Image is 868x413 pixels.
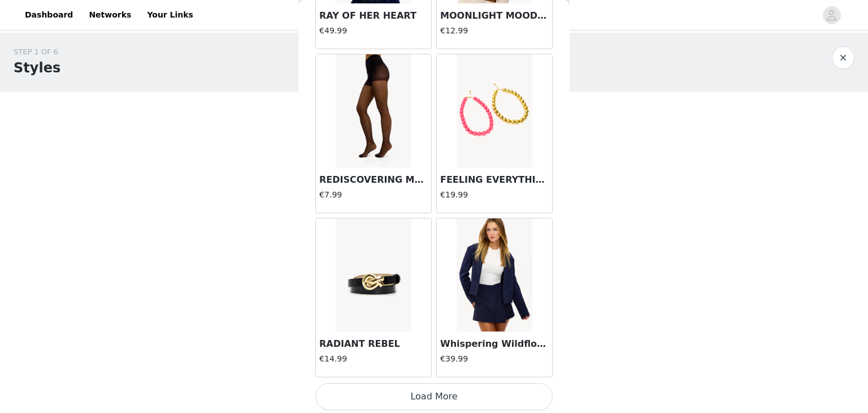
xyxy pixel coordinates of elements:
h4: €49.99 [319,25,428,37]
h3: RADIANT REBEL [319,337,428,351]
h3: Whispering Wildflowers [440,337,549,351]
img: Whispering Wildflowers [457,218,532,332]
button: Load More [315,383,553,410]
img: FEELING EVERYTHING [457,54,532,167]
h4: €7.99 [319,189,428,201]
img: RADIANT REBEL [336,218,411,332]
h4: €19.99 [440,189,549,201]
h1: Styles [14,58,60,78]
div: avatar [826,6,837,24]
h3: RAY OF HER HEART [319,9,428,23]
div: STEP 1 OF 6 [14,46,60,58]
h4: €12.99 [440,25,549,37]
h4: €39.99 [440,353,549,365]
h4: €14.99 [319,353,428,365]
h3: FEELING EVERYTHING [440,173,549,187]
a: Networks [82,2,138,28]
h3: REDISCOVERING MYSELF [319,173,428,187]
a: Dashboard [18,2,80,28]
h3: MOONLIGHT MOOD BORDEAUX [440,9,549,23]
img: REDISCOVERING MYSELF [336,54,411,167]
a: Your Links [140,2,200,28]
